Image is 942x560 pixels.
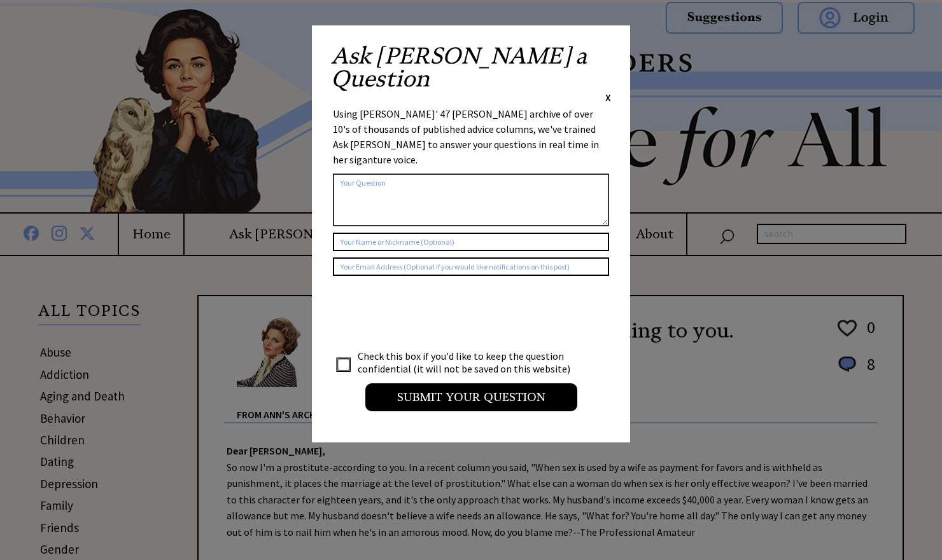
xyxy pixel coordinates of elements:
input: Submit your Question [365,383,577,411]
td: Check this box if you'd like to keep the question confidential (it will not be saved on this webs... [357,349,582,376]
div: Using [PERSON_NAME]' 47 [PERSON_NAME] archive of over 10's of thousands of published advice colum... [333,106,609,167]
span: X [605,91,611,104]
input: Your Name or Nickname (Optional) [333,233,609,251]
h2: Ask [PERSON_NAME] a Question [331,44,611,90]
input: Your Email Address (Optional if you would like notifications on this post) [333,257,609,276]
iframe: reCAPTCHA [333,289,526,338]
